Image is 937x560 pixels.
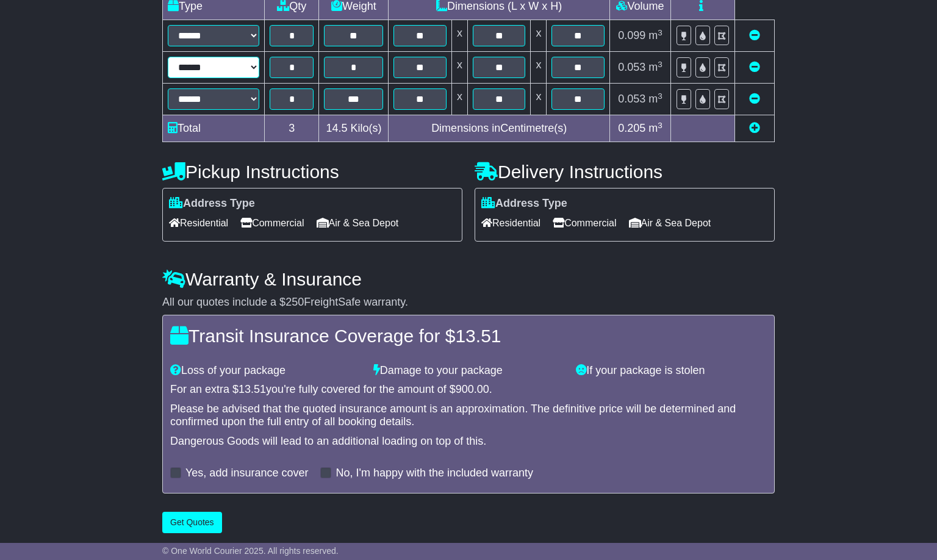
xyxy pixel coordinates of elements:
h4: Pickup Instructions [162,162,462,182]
label: Address Type [481,197,567,210]
span: m [648,29,662,41]
span: 250 [285,296,304,308]
span: m [648,93,662,105]
sup: 3 [658,121,662,130]
td: Kilo(s) [319,115,389,142]
h4: Transit Insurance Coverage for $ [170,326,767,346]
span: Residential [481,214,540,232]
h4: Delivery Instructions [475,162,775,182]
a: Add new item [749,122,760,134]
span: 14.5 [326,122,347,134]
div: All our quotes include a $ FreightSafe warranty. [162,296,775,309]
a: Remove this item [749,29,760,41]
span: Air & Sea Depot [629,214,711,232]
div: Damage to your package [367,364,570,378]
sup: 3 [658,92,662,101]
td: Dimensions in Centimetre(s) [389,115,610,142]
span: 0.053 [618,61,645,73]
a: Remove this item [749,93,760,105]
td: x [531,84,547,115]
span: 0.099 [618,29,645,41]
span: m [648,61,662,73]
td: 3 [265,115,319,142]
div: If your package is stolen [570,364,773,378]
h4: Warranty & Insurance [162,269,775,289]
td: Total [163,115,265,142]
td: x [451,20,467,52]
label: No, I'm happy with the included warranty [336,467,533,480]
span: 13.51 [239,383,266,395]
span: 0.053 [618,93,645,105]
label: Address Type [169,197,255,210]
td: x [451,52,467,84]
span: Commercial [240,214,304,232]
div: Loss of your package [164,364,367,378]
span: Air & Sea Depot [317,214,399,232]
span: 13.51 [455,326,501,346]
button: Get Quotes [162,512,222,533]
div: Please be advised that the quoted insurance amount is an approximation. The definitive price will... [170,403,767,429]
span: 900.00 [456,383,489,395]
span: 0.205 [618,122,645,134]
span: m [648,122,662,134]
div: For an extra $ you're fully covered for the amount of $ . [170,383,767,397]
sup: 3 [658,60,662,69]
td: x [451,84,467,115]
span: Commercial [553,214,616,232]
span: © One World Courier 2025. All rights reserved. [162,546,339,556]
a: Remove this item [749,61,760,73]
div: Dangerous Goods will lead to an additional loading on top of this. [170,435,767,448]
td: x [531,52,547,84]
span: Residential [169,214,228,232]
label: Yes, add insurance cover [185,467,308,480]
td: x [531,20,547,52]
sup: 3 [658,28,662,37]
